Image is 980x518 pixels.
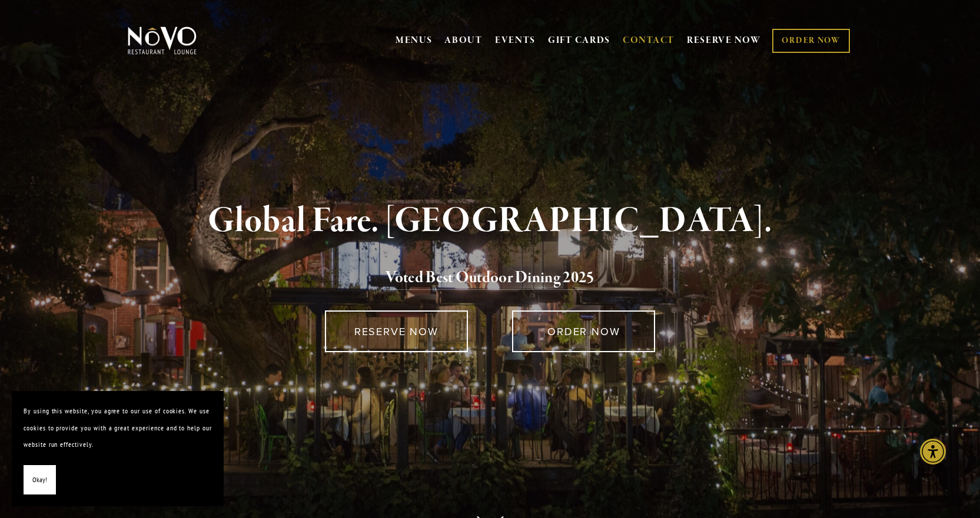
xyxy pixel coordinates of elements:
[512,310,655,352] a: ORDER NOW
[32,472,47,489] span: Okay!
[208,199,772,243] strong: Global Fare. [GEOGRAPHIC_DATA].
[772,29,849,53] a: ORDER NOW
[687,29,761,52] a: RESERVE NOW
[495,35,536,46] a: EVENTS
[396,35,433,46] a: MENUS
[920,439,946,464] div: Accessibility Menu
[386,268,586,290] a: Voted Best Outdoor Dining 202
[444,35,483,46] a: ABOUT
[24,465,56,495] button: Okay!
[548,29,610,52] a: GIFT CARDS
[125,26,199,55] img: Novo Restaurant &amp; Lounge
[12,391,224,506] section: Cookie banner
[147,266,833,290] h2: 5
[24,403,212,453] p: By using this website, you agree to our use of cookies. We use cookies to provide you with a grea...
[325,310,468,352] a: RESERVE NOW
[623,29,675,52] a: CONTACT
